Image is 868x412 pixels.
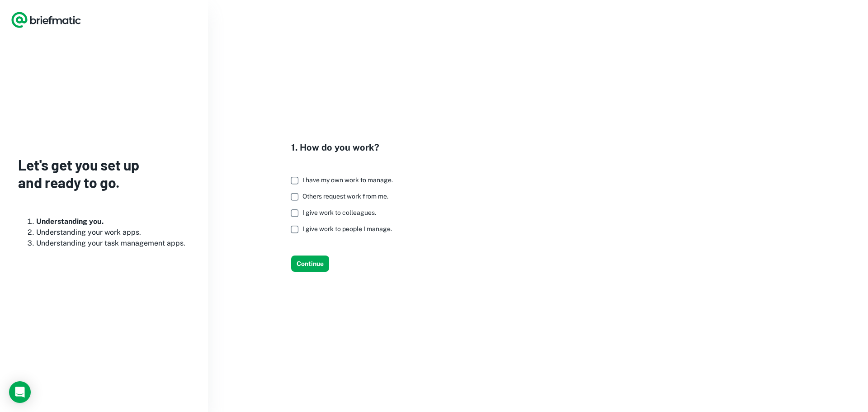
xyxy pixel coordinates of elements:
[291,256,329,272] button: Continue
[302,193,388,200] span: Others request work from me.
[36,238,190,249] li: Understanding your task management apps.
[302,225,392,232] span: I give work to people I manage.
[302,176,393,184] span: I have my own work to manage.
[36,217,104,226] b: Understanding you.
[36,227,190,238] li: Understanding your work apps.
[302,209,376,216] span: I give work to colleagues.
[18,156,190,191] h3: Let's get you set up and ready to go.
[11,11,81,29] a: Logo
[291,141,400,154] h4: 1. How do you work?
[9,381,31,403] div: Load Chat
